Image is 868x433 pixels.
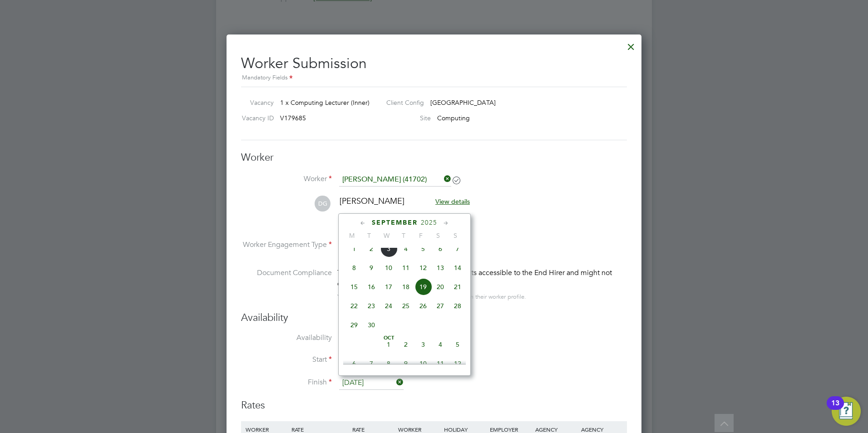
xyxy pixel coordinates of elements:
[432,240,449,257] span: 6
[432,259,449,276] span: 13
[241,267,332,300] label: Document Compliance
[449,336,466,353] span: 5
[430,98,496,107] span: [GEOGRAPHIC_DATA]
[241,151,627,164] h3: Worker
[380,336,397,353] span: 1
[437,114,470,122] span: Computing
[435,197,470,206] span: View details
[363,355,380,372] span: 7
[414,240,432,257] span: 5
[432,355,449,372] span: 11
[395,231,412,240] span: T
[380,240,397,257] span: 3
[414,297,432,315] span: 26
[380,278,397,295] span: 17
[337,291,526,302] div: You can edit access to this worker’s documents from their worker profile.
[429,231,447,240] span: S
[380,355,397,372] span: 8
[237,98,274,107] label: Vacancy
[397,240,414,257] span: 4
[380,336,397,340] span: Oct
[378,231,395,240] span: W
[363,278,380,295] span: 16
[241,73,627,83] div: Mandatory Fields
[345,355,363,372] span: 6
[337,267,627,289] div: This worker has no Compliance Documents accessible to the End Hirer and might not qualify for thi...
[363,240,380,257] span: 2
[343,231,360,240] span: M
[345,278,363,295] span: 15
[241,174,332,184] label: Worker
[280,114,306,122] span: V179685
[449,259,466,276] span: 14
[432,297,449,315] span: 27
[241,47,627,83] h2: Worker Submission
[449,355,466,372] span: 12
[449,278,466,295] span: 21
[339,376,404,390] input: Select one
[345,259,363,276] span: 8
[832,397,861,426] button: Open Resource Center, 13 new notifications
[241,333,332,343] label: Availability
[241,355,332,364] label: Start
[379,114,431,122] label: Site
[363,297,380,315] span: 23
[363,316,380,334] span: 30
[241,399,627,412] h3: Rates
[363,259,380,276] span: 9
[397,259,414,276] span: 11
[447,231,464,240] span: S
[241,311,627,325] h3: Availability
[345,297,363,315] span: 22
[379,98,424,107] label: Client Config
[380,259,397,276] span: 10
[397,297,414,315] span: 25
[397,355,414,372] span: 9
[340,196,404,206] span: [PERSON_NAME]
[241,240,332,250] label: Worker Engagement Type
[414,259,432,276] span: 12
[432,278,449,295] span: 20
[241,378,332,387] label: Finish
[397,336,414,353] span: 2
[345,316,363,334] span: 29
[421,219,437,226] span: 2025
[412,231,429,240] span: F
[414,336,432,353] span: 3
[380,297,397,315] span: 24
[339,173,451,187] input: Search for...
[449,240,466,257] span: 7
[414,278,432,295] span: 19
[372,219,418,226] span: September
[315,196,330,212] span: DG
[449,297,466,315] span: 28
[414,355,432,372] span: 10
[397,278,414,295] span: 18
[280,98,370,107] span: 1 x Computing Lecturer (Inner)
[360,231,378,240] span: T
[831,403,839,415] div: 13
[345,240,363,257] span: 1
[237,114,274,122] label: Vacancy ID
[432,336,449,353] span: 4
